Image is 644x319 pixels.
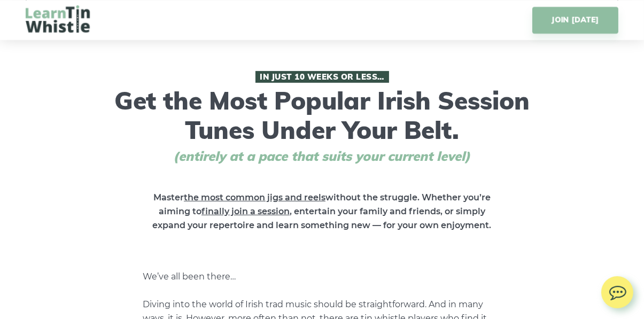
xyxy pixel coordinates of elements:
[255,71,389,83] span: In Just 10 Weeks or Less…
[111,71,533,164] h1: Get the Most Popular Irish Session Tunes Under Your Belt.
[184,192,325,203] span: the most common jigs and reels
[26,5,90,33] img: LearnTinWhistle.com
[532,7,618,34] a: JOIN [DATE]
[153,192,492,230] strong: Master without the struggle. Whether you’re aiming to , entertain your family and friends, or sim...
[601,276,633,304] img: chat.svg
[154,149,491,164] span: (entirely at a pace that suits your current level)
[201,206,290,216] span: finally join a session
